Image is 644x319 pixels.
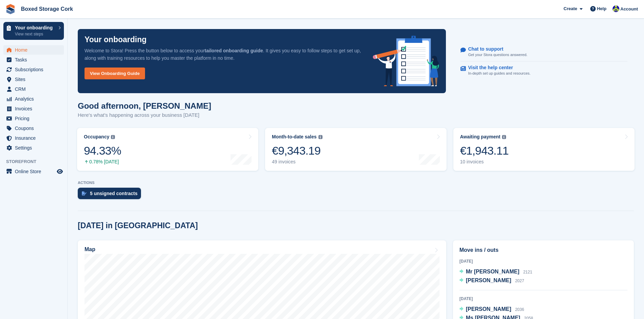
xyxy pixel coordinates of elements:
span: Help [597,5,606,12]
div: 10 invoices [460,159,509,165]
a: menu [3,45,64,55]
a: menu [3,84,64,94]
p: Your onboarding [15,25,55,30]
span: Mr [PERSON_NAME] [466,269,519,274]
span: [PERSON_NAME] [466,306,511,312]
a: Occupancy 94.33% 0.78% [DATE] [77,128,258,171]
p: Get your Stora questions answered. [468,52,527,58]
span: 2036 [515,307,524,312]
a: menu [3,55,64,64]
h2: Map [85,246,95,252]
a: [PERSON_NAME] 2036 [459,305,524,314]
span: Storefront [6,158,67,165]
img: stora-icon-8386f47178a22dfd0bd8f6a31ec36ba5ce8667c1dd55bd0f319d3a0aa187defe.svg [5,4,16,14]
div: 0.78% [DATE] [84,159,121,165]
span: 2027 [515,278,524,283]
span: Sites [15,75,55,84]
span: Pricing [15,114,55,123]
p: Visit the help center [468,65,525,71]
span: Invoices [15,104,55,113]
img: contract_signature_icon-13c848040528278c33f63329250d36e43548de30e8caae1d1a13099fd9432cc5.svg [82,191,87,195]
a: 5 unsigned contracts [78,188,144,203]
div: [DATE] [459,296,627,302]
a: menu [3,104,64,113]
a: menu [3,114,64,123]
div: €9,343.19 [272,144,322,158]
div: [DATE] [459,258,627,264]
a: menu [3,167,64,176]
a: Month-to-date sales €9,343.19 49 invoices [265,128,446,171]
p: In-depth set up guides and resources. [468,71,531,76]
span: CRM [15,84,55,94]
span: Create [564,5,577,12]
span: Insurance [15,133,55,143]
a: menu [3,65,64,74]
a: View Onboarding Guide [85,68,145,79]
p: ACTIONS [78,181,634,185]
p: Your onboarding [85,36,147,44]
h2: Move ins / outs [459,246,627,254]
span: Coupons [15,124,55,133]
div: 5 unsigned contracts [90,191,138,196]
div: Awaiting payment [460,134,501,140]
img: onboarding-info-6c161a55d2c0e0a8cae90662b2fe09162a5109e8cc188191df67fb4f79e88e88.svg [373,36,439,86]
div: Occupancy [84,134,109,140]
p: Welcome to Stora! Press the button below to access your . It gives you easy to follow steps to ge... [85,47,362,62]
a: Boxed Storage Cork [18,3,76,15]
img: icon-info-grey-7440780725fd019a000dd9b08b2336e03edf1995a4989e88bcd33f0948082b44.svg [502,135,506,139]
a: Chat to support Get your Stora questions answered. [460,43,627,61]
h2: [DATE] in [GEOGRAPHIC_DATA] [78,221,198,230]
a: menu [3,124,64,133]
a: Preview store [56,167,64,176]
span: 2121 [523,270,532,274]
a: menu [3,75,64,84]
span: Home [15,45,55,55]
div: €1,943.11 [460,144,509,158]
p: Chat to support [468,46,522,52]
span: Account [620,6,638,12]
a: Visit the help center In-depth set up guides and resources. [460,61,627,80]
strong: tailored onboarding guide [205,48,263,53]
img: icon-info-grey-7440780725fd019a000dd9b08b2336e03edf1995a4989e88bcd33f0948082b44.svg [111,135,115,139]
a: Mr [PERSON_NAME] 2121 [459,268,532,276]
span: Analytics [15,94,55,104]
a: [PERSON_NAME] 2027 [459,276,524,285]
p: Here's what's happening across your business [DATE] [78,111,211,119]
div: Month-to-date sales [272,134,316,140]
div: 94.33% [84,144,121,158]
div: 49 invoices [272,159,322,165]
span: Subscriptions [15,65,55,74]
a: Your onboarding View next steps [3,22,64,40]
a: menu [3,94,64,104]
img: Vincent [613,5,619,12]
span: Online Store [15,167,55,176]
a: menu [3,143,64,153]
span: Tasks [15,55,55,64]
p: View next steps [15,31,55,37]
img: icon-info-grey-7440780725fd019a000dd9b08b2336e03edf1995a4989e88bcd33f0948082b44.svg [318,135,323,139]
span: [PERSON_NAME] [466,277,511,283]
h1: Good afternoon, [PERSON_NAME] [78,101,211,110]
a: Awaiting payment €1,943.11 10 invoices [453,128,635,171]
span: Settings [15,143,55,153]
a: menu [3,133,64,143]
